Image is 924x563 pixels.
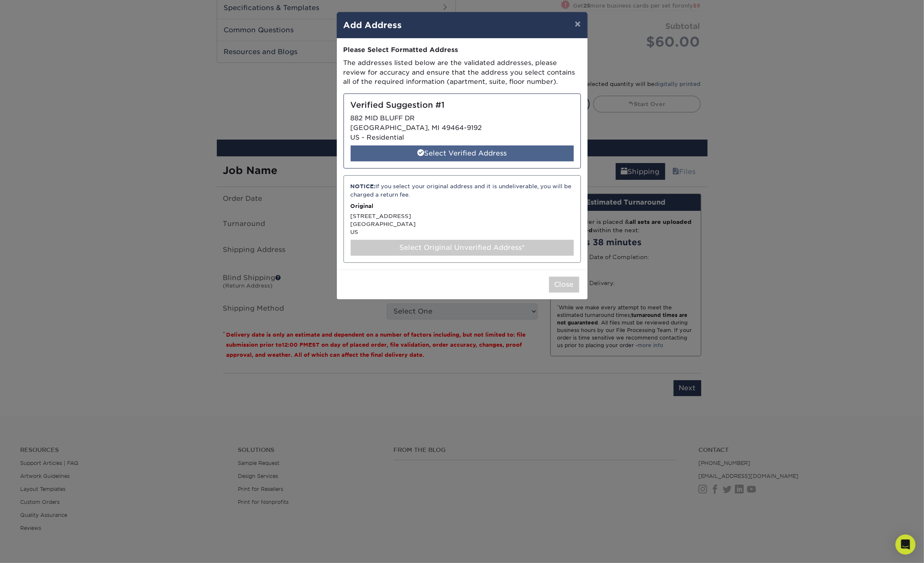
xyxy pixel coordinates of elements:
[351,182,574,199] div: If you select your original address and it is undeliverable, you will be charged a return fee.
[351,183,376,189] strong: NOTICE:
[351,101,574,110] h5: Verified Suggestion #1
[344,93,581,169] div: 882 MID BLUFF DR [GEOGRAPHIC_DATA], MI 49464-9192 US - Residential
[351,240,574,256] div: Select Original Unverified Address*
[344,58,581,87] p: The addresses listed below are the validated addresses, please review for accuracy and ensure tha...
[344,45,581,55] div: Please Select Formatted Address
[351,202,574,210] p: Original
[344,175,581,262] div: [STREET_ADDRESS] [GEOGRAPHIC_DATA] US
[344,19,581,31] h4: Add Address
[568,12,587,36] button: ×
[351,145,574,161] div: Select Verified Address
[895,534,916,555] div: Open Intercom Messenger
[549,277,579,293] button: Close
